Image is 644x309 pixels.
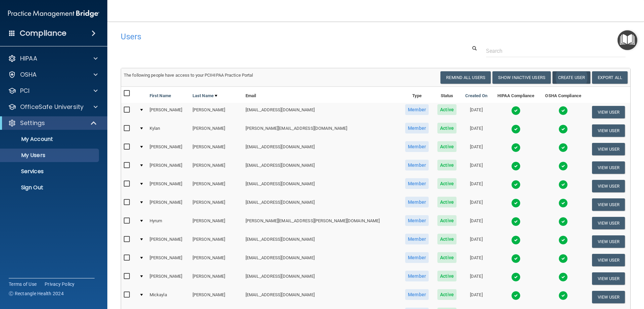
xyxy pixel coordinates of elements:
[437,215,457,226] span: Active
[437,123,457,133] span: Active
[147,269,190,288] td: [PERSON_NAME]
[405,252,429,263] span: Member
[4,152,96,159] p: My Users
[511,161,521,171] img: tick.e7d51cea.svg
[461,269,492,288] td: [DATE]
[592,71,628,84] a: Export All
[405,197,429,207] span: Member
[461,251,492,269] td: [DATE]
[124,73,253,78] span: The following people have access to your PCIHIPAA Practice Portal
[461,288,492,306] td: [DATE]
[147,232,190,251] td: [PERSON_NAME]
[405,215,429,226] span: Member
[592,272,625,285] button: View User
[4,168,96,175] p: Services
[592,254,625,266] button: View User
[243,87,401,103] th: Email
[8,7,99,21] img: PMB logo
[461,195,492,214] td: [DATE]
[147,121,190,140] td: Kylan
[492,87,540,103] th: HIPAA Compliance
[511,235,521,245] img: tick.e7d51cea.svg
[552,71,590,84] button: Create User
[558,124,568,134] img: tick.e7d51cea.svg
[433,87,461,103] th: Status
[511,143,521,152] img: tick.e7d51cea.svg
[461,232,492,251] td: [DATE]
[8,119,97,127] a: Settings
[190,103,243,121] td: [PERSON_NAME]
[437,289,457,300] span: Active
[558,272,568,282] img: tick.e7d51cea.svg
[190,232,243,251] td: [PERSON_NAME]
[511,291,521,300] img: tick.e7d51cea.svg
[461,214,492,232] td: [DATE]
[190,158,243,177] td: [PERSON_NAME]
[405,141,429,152] span: Member
[20,87,30,95] p: PCI
[511,254,521,263] img: tick.e7d51cea.svg
[243,121,401,140] td: [PERSON_NAME][EMAIL_ADDRESS][DOMAIN_NAME]
[461,177,492,195] td: [DATE]
[405,104,429,115] span: Member
[20,103,84,111] p: OfficeSafe University
[511,124,521,134] img: tick.e7d51cea.svg
[8,103,98,111] a: OfficeSafe University
[193,92,217,100] a: Last Name
[405,234,429,244] span: Member
[243,195,401,214] td: [EMAIL_ADDRESS][DOMAIN_NAME]
[405,289,429,300] span: Member
[147,158,190,177] td: [PERSON_NAME]
[121,32,414,41] h4: Users
[190,251,243,269] td: [PERSON_NAME]
[243,269,401,288] td: [EMAIL_ADDRESS][DOMAIN_NAME]
[45,281,75,287] a: Privacy Policy
[147,140,190,158] td: [PERSON_NAME]
[20,119,45,127] p: Settings
[558,235,568,245] img: tick.e7d51cea.svg
[592,198,625,211] button: View User
[592,291,625,303] button: View User
[8,71,98,79] a: OSHA
[592,124,625,137] button: View User
[243,214,401,232] td: [PERSON_NAME][EMAIL_ADDRESS][PERSON_NAME][DOMAIN_NAME]
[592,217,625,229] button: View User
[558,180,568,189] img: tick.e7d51cea.svg
[437,160,457,170] span: Active
[147,195,190,214] td: [PERSON_NAME]
[147,251,190,269] td: [PERSON_NAME]
[190,121,243,140] td: [PERSON_NAME]
[461,140,492,158] td: [DATE]
[243,103,401,121] td: [EMAIL_ADDRESS][DOMAIN_NAME]
[511,180,521,189] img: tick.e7d51cea.svg
[511,106,521,115] img: tick.e7d51cea.svg
[243,251,401,269] td: [EMAIL_ADDRESS][DOMAIN_NAME]
[147,103,190,121] td: [PERSON_NAME]
[511,217,521,226] img: tick.e7d51cea.svg
[190,214,243,232] td: [PERSON_NAME]
[592,161,625,174] button: View User
[190,288,243,306] td: [PERSON_NAME]
[540,87,587,103] th: OSHA Compliance
[558,161,568,171] img: tick.e7d51cea.svg
[437,197,457,207] span: Active
[465,92,487,100] a: Created On
[401,87,433,103] th: Type
[558,254,568,263] img: tick.e7d51cea.svg
[190,177,243,195] td: [PERSON_NAME]
[618,30,637,50] button: Open Resource Center
[190,195,243,214] td: [PERSON_NAME]
[9,290,64,297] span: Ⓒ Rectangle Health 2024
[511,198,521,208] img: tick.e7d51cea.svg
[20,71,37,79] p: OSHA
[4,136,96,143] p: My Account
[437,252,457,263] span: Active
[440,71,491,84] button: Remind All Users
[20,54,37,63] p: HIPAA
[150,92,171,100] a: First Name
[592,180,625,192] button: View User
[437,178,457,189] span: Active
[592,143,625,155] button: View User
[492,71,551,84] button: Show Inactive Users
[461,158,492,177] td: [DATE]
